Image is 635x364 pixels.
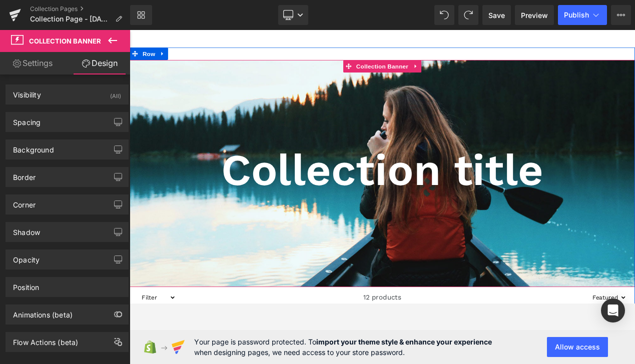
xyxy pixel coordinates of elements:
[558,5,607,25] button: Publish
[515,5,554,25] a: Preview
[521,10,548,20] span: Preview
[30,15,111,23] span: Collection Page - [DATE] 12:30:27
[13,277,39,291] div: Position
[458,5,478,25] button: Redo
[13,195,36,209] div: Corner
[194,336,492,357] span: Your page is password protected. To when designing pages, we need access to your store password.
[611,5,631,25] button: More
[269,42,337,57] span: Collection Banner
[13,27,33,42] span: Row
[67,52,132,74] a: Design
[29,37,101,45] span: Collection Banner
[488,10,505,20] span: Save
[434,5,454,25] button: Undo
[13,305,73,319] div: Animations (beta)
[601,298,625,322] div: Open Intercom Messenger
[33,27,46,42] a: Expand / Collapse
[336,42,349,57] a: Expand / Collapse
[564,11,589,19] span: Publish
[13,250,40,264] div: Opacity
[13,112,41,126] div: Spacing
[547,337,608,357] button: Allow access
[13,222,40,236] div: Shadow
[316,337,492,346] strong: import your theme style & enhance your experience
[30,5,130,13] a: Collection Pages
[13,332,78,346] div: Flow Actions (beta)
[13,167,36,181] div: Border
[280,314,326,339] span: 12 products
[110,85,121,101] div: (All)
[13,85,41,99] div: Visibility
[13,140,54,154] div: Background
[130,5,152,25] a: New Library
